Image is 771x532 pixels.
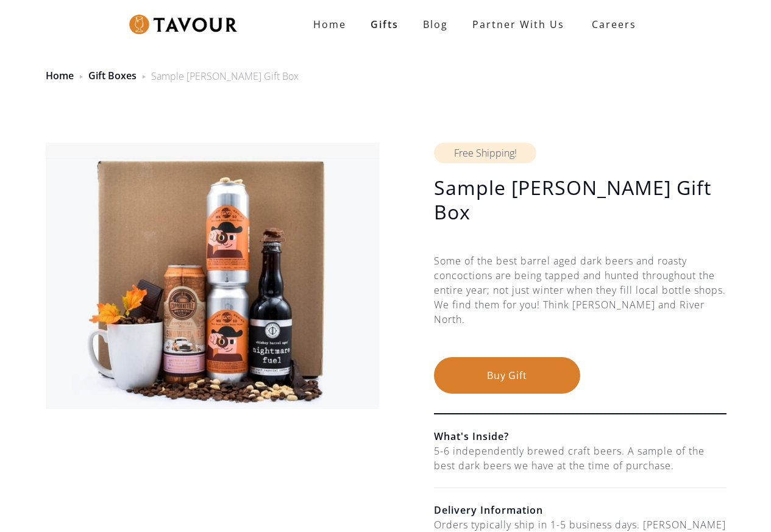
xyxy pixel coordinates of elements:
a: Blog [411,12,460,37]
a: Careers [577,7,645,41]
button: Buy Gift [434,357,580,394]
h1: Sample [PERSON_NAME] Gift Box [434,176,727,224]
div: Sample [PERSON_NAME] Gift Box [151,69,299,83]
h6: What's Inside? [434,429,727,444]
a: Gift Boxes [88,69,137,82]
a: Gifts [358,12,411,37]
div: 5-6 independently brewed craft beers. A sample of the best dark beers we have at the time of purc... [434,444,727,473]
div: Free Shipping! [434,143,536,163]
h6: Delivery Information [434,503,727,517]
strong: Home [313,18,346,31]
a: partner with us [460,12,577,37]
a: Home [301,12,358,37]
strong: Careers [592,12,636,37]
div: Some of the best barrel aged dark beers and roasty concoctions are being tapped and hunted throug... [434,254,727,357]
a: Home [46,69,74,82]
